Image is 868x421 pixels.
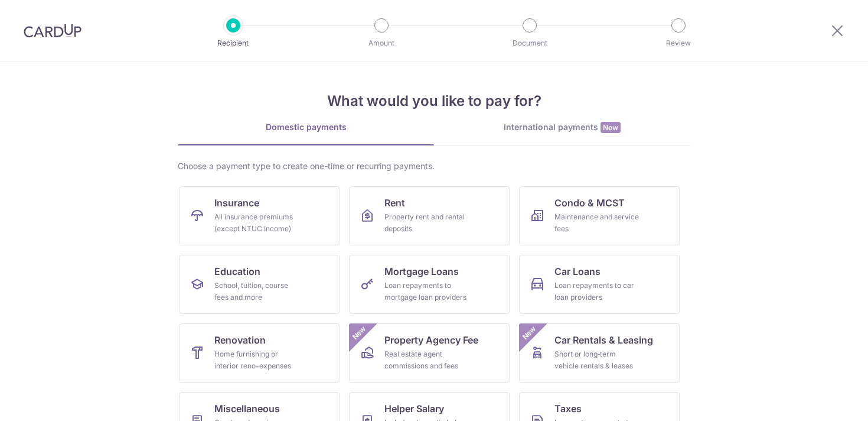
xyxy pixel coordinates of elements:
[178,121,434,133] div: Domestic payments
[384,348,469,372] div: Real estate agent commissions and fees
[520,323,539,343] span: New
[384,280,469,303] div: Loan repayments to mortgage loan providers
[434,121,690,134] div: International payments
[384,401,444,416] span: Helper Salary
[179,186,340,245] a: InsuranceAll insurance premiums (except NTUC Income)
[214,401,280,416] span: Miscellaneous
[350,323,369,343] span: New
[179,323,340,383] a: RenovationHome furnishing or interior reno-expenses
[554,280,639,303] div: Loan repayments to car loan providers
[519,186,680,245] a: Condo & MCSTMaintenance and service fees
[554,264,601,278] span: Car Loans
[384,196,405,210] span: Rent
[384,264,459,278] span: Mortgage Loans
[384,333,478,347] span: Property Agency Fee
[554,401,582,416] span: Taxes
[486,37,573,49] p: Document
[519,323,680,383] a: Car Rentals & LeasingShort or long‑term vehicle rentals & leasesNew
[349,323,510,383] a: Property Agency FeeReal estate agent commissions and feesNew
[214,333,266,347] span: Renovation
[190,37,277,49] p: Recipient
[179,255,340,314] a: EducationSchool, tuition, course fees and more
[214,211,299,235] div: All insurance premiums (except NTUC Income)
[214,196,259,210] span: Insurance
[338,37,425,49] p: Amount
[635,37,722,49] p: Review
[554,196,625,210] span: Condo & MCST
[214,280,299,303] div: School, tuition, course fees and more
[214,264,260,278] span: Education
[214,348,299,372] div: Home furnishing or interior reno-expenses
[554,333,653,347] span: Car Rentals & Leasing
[792,386,856,415] iframe: Opens a widget where you can find more information
[601,122,621,133] span: New
[519,255,680,314] a: Car LoansLoan repayments to car loan providers
[384,211,469,235] div: Property rent and rental deposits
[178,160,690,172] div: Choose a payment type to create one-time or recurring payments.
[554,348,639,372] div: Short or long‑term vehicle rentals & leases
[349,186,510,245] a: RentProperty rent and rental deposits
[554,211,639,235] div: Maintenance and service fees
[24,24,81,38] img: CardUp
[349,255,510,314] a: Mortgage LoansLoan repayments to mortgage loan providers
[178,90,690,112] h4: What would you like to pay for?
